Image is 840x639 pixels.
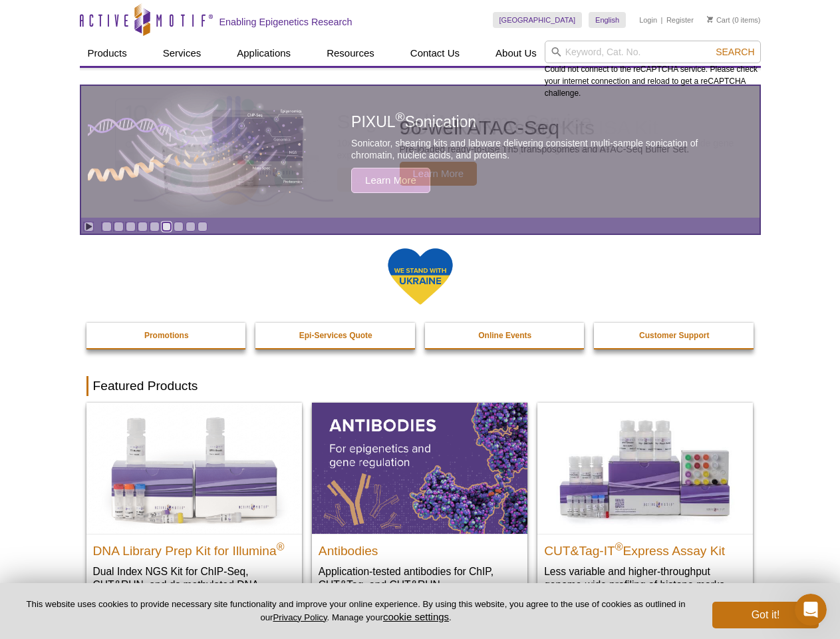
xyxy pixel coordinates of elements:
p: Dual Index NGS Kit for ChIP-Seq, CUT&RUN, and ds methylated DNA assays. [93,564,295,605]
a: Login [639,15,657,25]
a: PIXUL sonication PIXUL®Sonication Sonicator, shearing kits and labware delivering consistent mult... [81,86,760,218]
button: cookie settings [383,611,449,622]
h2: DNA Library Prep Kit for Illumina [93,538,295,558]
p: Application-tested antibodies for ChIP, CUT&Tag, and CUT&RUN. [319,564,521,592]
a: Cart [707,15,730,25]
img: DNA Library Prep Kit for Illumina [86,403,302,533]
article: PIXUL Sonication [81,86,760,218]
strong: Customer Support [639,331,709,340]
a: DNA Library Prep Kit for Illumina DNA Library Prep Kit for Illumina® Dual Index NGS Kit for ChIP-... [86,403,302,618]
a: Go to slide 2 [114,222,124,232]
sup: ® [396,110,405,124]
p: This website uses cookies to provide necessary site functionality and improve your online experie... [21,598,690,624]
a: English [589,12,626,28]
a: Go to slide 9 [198,222,208,232]
h2: Enabling Epigenetics Research [219,16,352,28]
li: (0 items) [707,12,761,28]
input: Keyword, Cat. No. [545,41,761,63]
button: Got it! [712,602,819,628]
a: Services [155,41,210,66]
a: Register [666,15,694,25]
p: Sonicator, shearing kits and labware delivering consistent multi-sample sonication of chromatin, ... [351,137,729,161]
a: Go to slide 5 [150,222,160,232]
a: Go to slide 1 [102,222,112,232]
a: Promotions [86,323,247,348]
li: | [661,12,663,28]
a: About Us [488,41,545,66]
a: Customer Support [594,323,755,348]
a: Toggle autoplay [84,222,94,232]
a: Go to slide 8 [186,222,196,232]
a: Epi-Services Quote [255,323,416,348]
a: Go to slide 4 [138,222,148,232]
iframe: Intercom live chat [795,594,827,626]
p: Less variable and higher-throughput genome-wide profiling of histone marks​. [544,564,746,592]
img: CUT&Tag-IT® Express Assay Kit [537,403,753,533]
a: Privacy Policy [273,612,327,622]
a: Applications [229,41,299,66]
a: Products [80,41,135,66]
a: Resources [319,41,382,66]
img: All Antibodies [312,403,527,533]
a: Go to slide 7 [174,222,184,232]
a: CUT&Tag-IT® Express Assay Kit CUT&Tag-IT®Express Assay Kit Less variable and higher-throughput ge... [537,403,753,604]
img: Your Cart [707,16,713,23]
strong: Online Events [478,331,531,340]
img: PIXUL sonication [88,85,307,218]
h2: CUT&Tag-IT Express Assay Kit [544,538,746,558]
button: Search [712,46,758,58]
strong: Epi-Services Quote [299,331,372,340]
h2: Antibodies [319,538,521,558]
span: Learn More [351,168,430,193]
a: [GEOGRAPHIC_DATA] [493,12,583,28]
sup: ® [615,540,623,552]
h2: Featured Products [86,376,754,396]
strong: Promotions [144,331,189,340]
a: All Antibodies Antibodies Application-tested antibodies for ChIP, CUT&Tag, and CUT&RUN. [312,403,527,604]
a: Online Events [425,323,586,348]
a: Go to slide 6 [162,222,172,232]
img: We Stand With Ukraine [387,247,454,306]
div: Could not connect to the reCAPTCHA service. Please check your internet connection and reload to g... [545,41,761,99]
a: Contact Us [402,41,468,66]
sup: ® [277,540,285,552]
a: Go to slide 3 [126,222,136,232]
span: PIXUL Sonication [351,113,476,130]
span: Search [716,47,754,57]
